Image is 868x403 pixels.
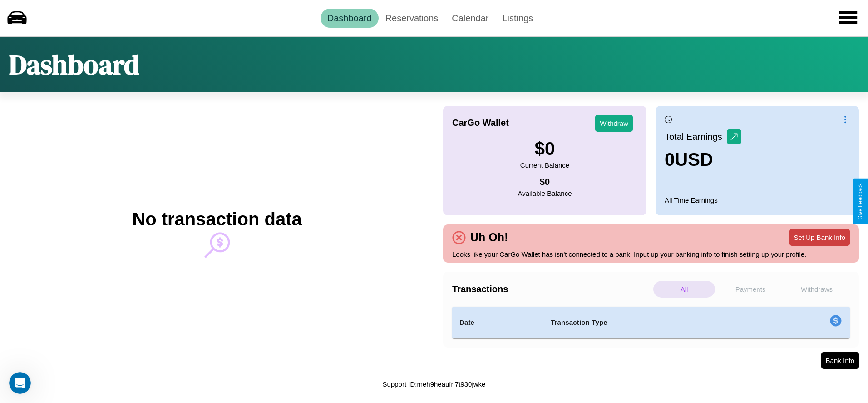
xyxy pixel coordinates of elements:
[520,139,569,159] h3: $ 0
[518,187,572,199] p: Available Balance
[857,183,863,220] div: Give Feedback
[520,159,569,171] p: Current Balance
[452,118,509,128] h4: CarGo Wallet
[551,317,756,328] h4: Transaction Type
[789,229,850,246] button: Set Up Bank Info
[459,317,536,328] h4: Date
[452,248,850,260] p: Looks like your CarGo Wallet has isn't connected to a bank. Input up your banking info to finish ...
[379,9,445,28] a: Reservations
[595,115,633,132] button: Withdraw
[665,194,850,206] p: All Time Earnings
[466,231,513,244] h4: Uh Oh!
[383,378,486,390] p: Support ID: meh9heaufn7t930jwke
[786,281,848,298] p: Withdraws
[9,372,31,394] iframe: Intercom live chat
[720,281,781,298] p: Payments
[452,307,850,338] table: simple table
[665,129,727,145] p: Total Earnings
[452,284,651,294] h4: Transactions
[132,209,301,229] h2: No transaction data
[495,9,540,28] a: Listings
[321,9,379,28] a: Dashboard
[445,9,495,28] a: Calendar
[665,149,741,170] h3: 0 USD
[653,281,715,298] p: All
[518,177,572,187] h4: $ 0
[821,352,859,369] button: Bank Info
[9,46,139,83] h1: Dashboard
